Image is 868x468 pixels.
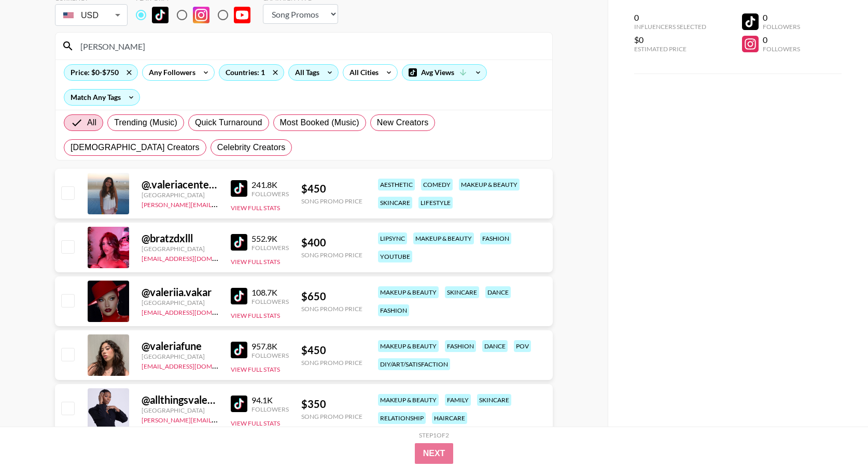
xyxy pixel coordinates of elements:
input: Search by User Name [74,38,546,54]
div: 241.8K [251,180,289,190]
div: lifestyle [418,197,453,209]
button: View Full Stats [231,204,280,212]
div: @ valeriia.vakar [142,286,218,299]
img: TikTok [231,342,247,358]
span: Trending (Music) [114,116,177,129]
img: Instagram [193,7,209,23]
img: TikTok [231,288,247,304]
a: [EMAIL_ADDRESS][DOMAIN_NAME] [142,306,246,316]
div: [GEOGRAPHIC_DATA] [142,353,218,360]
div: Song Promo Price [301,251,362,259]
img: TikTok [231,396,247,412]
button: View Full Stats [231,365,280,373]
div: makeup & beauty [413,232,474,244]
div: makeup & beauty [378,286,439,298]
div: All Cities [343,65,381,80]
div: Countries: 1 [219,65,284,80]
div: [GEOGRAPHIC_DATA] [142,299,218,306]
button: View Full Stats [231,258,280,266]
div: skincare [477,394,511,406]
div: @ .valeriacenteno [142,178,218,191]
img: TikTok [231,234,247,251]
div: fashion [378,304,409,316]
img: TikTok [231,180,247,197]
div: diy/art/satisfaction [378,358,450,370]
span: Quick Turnaround [195,116,262,129]
div: Avg Views [402,65,486,80]
div: Followers [251,190,289,198]
div: makeup & beauty [459,179,520,191]
div: Song Promo Price [301,359,362,367]
div: [GEOGRAPHIC_DATA] [142,245,218,253]
div: $ 450 [301,182,362,195]
div: $ 450 [301,344,362,357]
a: [EMAIL_ADDRESS][DOMAIN_NAME] [142,360,246,370]
div: 957.8K [251,341,289,352]
a: [EMAIL_ADDRESS][DOMAIN_NAME] [142,253,246,262]
div: Followers [763,45,800,53]
div: [GEOGRAPHIC_DATA] [142,191,218,199]
a: [PERSON_NAME][EMAIL_ADDRESS][DOMAIN_NAME] [142,199,295,209]
div: Influencers Selected [634,23,706,31]
div: @ allthingsvalerie [142,393,218,406]
div: Followers [251,405,289,413]
div: haircare [432,412,467,424]
div: $ 650 [301,290,362,303]
div: $ 350 [301,398,362,411]
button: Next [415,443,454,464]
a: [PERSON_NAME][EMAIL_ADDRESS][DOMAIN_NAME] [142,414,295,424]
div: 0 [763,12,800,23]
div: Followers [251,352,289,359]
div: Match Any Tags [64,90,139,105]
div: All Tags [289,65,321,80]
div: dance [482,340,508,352]
span: [DEMOGRAPHIC_DATA] Creators [71,141,200,154]
span: New Creators [377,116,429,129]
div: skincare [445,286,479,298]
button: View Full Stats [231,312,280,319]
div: pov [514,340,531,352]
div: 0 [634,12,706,23]
div: 108.7K [251,287,289,298]
button: View Full Stats [231,419,280,427]
div: makeup & beauty [378,340,439,352]
div: @ bratzdxlll [142,232,218,245]
div: dance [485,286,511,298]
div: fashion [445,340,476,352]
span: Celebrity Creators [217,141,286,154]
div: Followers [251,244,289,252]
div: $0 [634,35,706,45]
div: makeup & beauty [378,394,439,406]
iframe: Drift Widget Chat Controller [816,416,856,456]
div: USD [57,6,125,24]
div: Followers [251,298,289,305]
div: Song Promo Price [301,413,362,420]
div: Song Promo Price [301,197,362,205]
div: 0 [763,35,800,45]
div: Estimated Price [634,45,706,53]
div: 552.9K [251,233,289,244]
div: [GEOGRAPHIC_DATA] [142,406,218,414]
div: Song Promo Price [301,305,362,313]
div: $ 400 [301,236,362,249]
div: Price: $0-$750 [64,65,137,80]
div: skincare [378,197,412,209]
div: family [445,394,471,406]
div: fashion [480,232,511,244]
div: youtube [378,251,412,262]
div: Step 1 of 2 [419,431,449,439]
div: @ valeriafune [142,340,218,353]
div: 94.1K [251,395,289,405]
div: aesthetic [378,179,415,191]
span: All [87,116,96,129]
img: TikTok [152,7,169,23]
div: relationship [378,412,426,424]
span: Most Booked (Music) [280,116,359,129]
div: comedy [421,179,453,191]
div: Any Followers [143,65,198,80]
div: lipsync [378,232,407,244]
img: YouTube [234,7,250,23]
div: Followers [763,23,800,31]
